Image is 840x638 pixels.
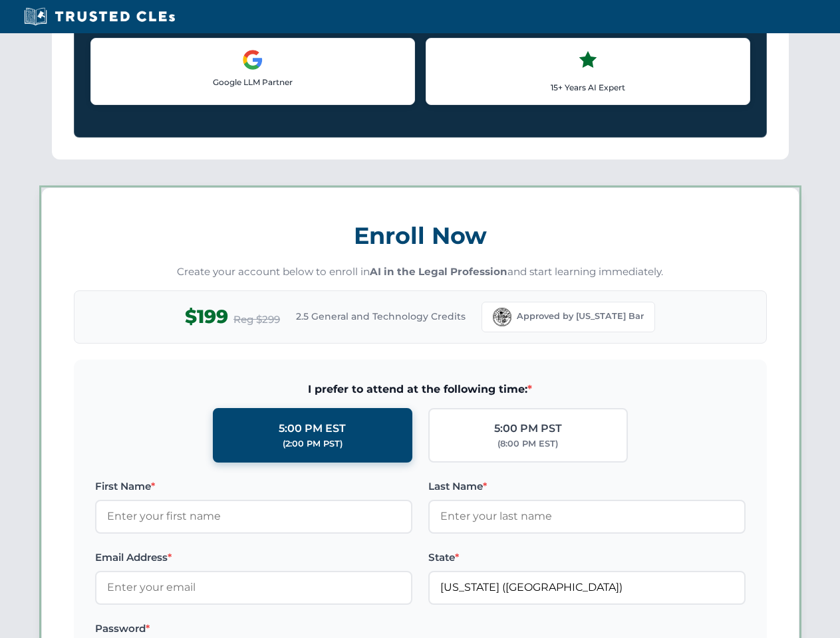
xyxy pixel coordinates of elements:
p: Create your account below to enroll in and start learning immediately. [74,265,767,280]
input: Enter your email [95,571,412,604]
span: I prefer to attend at the following time: [95,381,746,398]
strong: AI in the Legal Profession [370,265,507,278]
p: 15+ Years AI Expert [437,81,739,94]
span: Reg $299 [233,312,280,328]
label: Password [95,621,412,637]
input: Enter your last name [428,500,746,533]
label: Last Name [428,478,746,494]
span: $199 [185,302,228,332]
label: Email Address [95,550,412,566]
span: 2.5 General and Technology Credits [296,309,466,324]
div: 5:00 PM EST [279,420,346,437]
span: Approved by [US_STATE] Bar [517,310,644,323]
label: State [428,550,746,566]
div: 5:00 PM PST [494,420,562,437]
img: Google [242,49,263,70]
p: Google LLM Partner [102,76,404,88]
div: (2:00 PM PST) [283,437,343,451]
input: Florida (FL) [428,571,746,604]
h3: Enroll Now [74,215,767,257]
img: Trusted CLEs [20,7,179,27]
img: Florida Bar [493,308,511,326]
label: First Name [95,478,412,494]
div: (8:00 PM EST) [497,437,558,451]
input: Enter your first name [95,500,412,533]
